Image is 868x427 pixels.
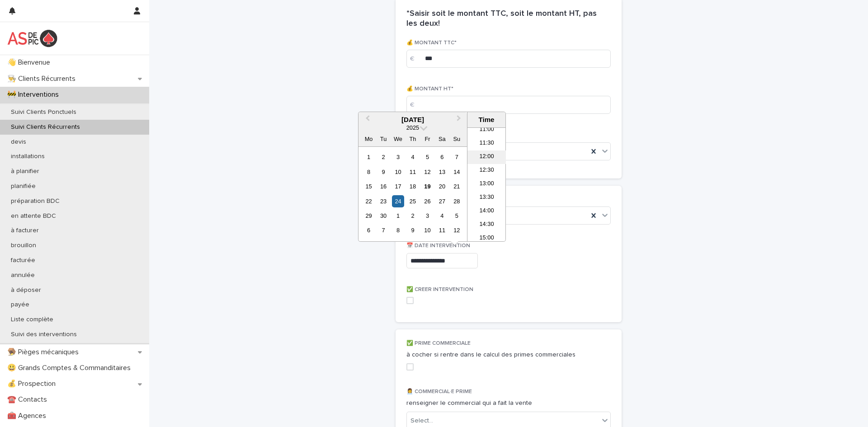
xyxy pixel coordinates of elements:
button: Next Month [453,113,467,127]
div: Choose Thursday, 2 October 2025 [406,210,419,222]
div: Choose Thursday, 9 October 2025 [406,224,419,236]
span: ✅ PRIME COMMERCIALE [406,341,471,346]
div: Choose Monday, 15 September 2025 [363,180,375,192]
li: 12:30 [467,164,506,178]
div: Choose Monday, 1 September 2025 [363,151,375,163]
p: facturée [4,257,42,264]
p: renseigner le commercial qui a fait la vente [406,399,611,408]
p: à cocher si rentre dans le calcul des primes commerciales [406,350,611,360]
li: 14:30 [467,218,506,232]
p: à facturer [4,227,46,235]
div: Sa [436,133,448,145]
div: Choose Saturday, 11 October 2025 [436,224,448,236]
div: Choose Friday, 12 September 2025 [421,166,434,178]
p: à planifier [4,168,47,175]
div: Choose Tuesday, 30 September 2025 [377,210,389,222]
p: Liste complète [4,316,61,324]
div: [DATE] [359,116,467,124]
p: 🪤 Pièges mécaniques [4,348,86,357]
div: Time [470,116,503,124]
p: planifiée [4,183,43,190]
div: Choose Tuesday, 9 September 2025 [377,166,389,178]
p: 😃 Grands Comptes & Commanditaires [4,364,138,372]
li: 11:30 [467,137,506,150]
p: annulée [4,272,42,279]
span: ✅ CREER INTERVENTION [406,287,473,292]
span: 💰 MONTANT HT* [406,86,453,92]
div: Choose Friday, 5 September 2025 [421,151,434,163]
div: Choose Tuesday, 16 September 2025 [377,180,389,192]
div: Choose Sunday, 7 September 2025 [451,151,463,163]
div: Choose Tuesday, 2 September 2025 [377,151,389,163]
div: € [406,96,425,114]
li: 15:00 [467,232,506,245]
p: devis [4,138,33,146]
img: yKcqic14S0S6KrLdrqO6 [7,29,57,47]
p: brouillon [4,242,43,249]
li: 12:00 [467,150,506,164]
div: Choose Saturday, 6 September 2025 [436,151,448,163]
p: 🚧 Interventions [4,90,66,99]
div: Select... [410,416,433,426]
p: en attente BDC [4,212,63,220]
div: Choose Monday, 29 September 2025 [363,210,375,222]
div: Choose Saturday, 13 September 2025 [436,166,448,178]
div: Choose Wednesday, 17 September 2025 [392,180,404,192]
div: Choose Saturday, 27 September 2025 [436,195,448,207]
li: 11:00 [467,123,506,137]
li: 14:00 [467,205,506,218]
div: Th [406,133,419,145]
div: Choose Wednesday, 10 September 2025 [392,166,404,178]
li: 13:00 [467,178,506,191]
p: 👨‍🍳 Clients Récurrents [4,75,83,83]
div: Tu [377,133,389,145]
div: Choose Thursday, 18 September 2025 [406,180,419,192]
div: Choose Wednesday, 24 September 2025 [392,195,404,207]
div: We [392,133,404,145]
div: Choose Sunday, 5 October 2025 [451,210,463,222]
div: month 2025-09 [361,150,464,238]
div: Choose Tuesday, 7 October 2025 [377,224,389,236]
div: Choose Monday, 22 September 2025 [363,195,375,207]
div: Su [451,133,463,145]
div: Choose Saturday, 20 September 2025 [436,180,448,192]
button: Previous Month [359,113,374,127]
span: 👩‍💼 COMMERCIAL·E PRIME [406,389,472,394]
div: Choose Wednesday, 1 October 2025 [392,210,404,222]
div: Choose Monday, 8 September 2025 [363,166,375,178]
p: ☎️ Contacts [4,395,54,404]
div: Choose Monday, 6 October 2025 [363,224,375,236]
h2: *Saisir soit le montant TTC, soit le montant HT, pas les deux! [406,9,607,28]
div: Choose Wednesday, 3 September 2025 [392,151,404,163]
div: Choose Wednesday, 8 October 2025 [392,224,404,236]
p: Suivi Clients Ponctuels [4,108,84,116]
div: Choose Sunday, 12 October 2025 [451,224,463,236]
div: € [406,50,425,68]
div: Choose Tuesday, 23 September 2025 [377,195,389,207]
p: préparation BDC [4,197,67,205]
p: Suivi des interventions [4,331,84,338]
div: Choose Friday, 3 October 2025 [421,210,434,222]
p: payée [4,301,37,309]
span: 2025 [406,124,419,131]
p: 🧰 Agences [4,412,53,420]
div: Choose Thursday, 11 September 2025 [406,166,419,178]
div: Mo [363,133,375,145]
p: à déposer [4,286,48,294]
div: Choose Thursday, 4 September 2025 [406,151,419,163]
div: Choose Sunday, 14 September 2025 [451,166,463,178]
p: 👋 Bienvenue [4,58,57,67]
div: Choose Friday, 10 October 2025 [421,224,434,236]
li: 13:30 [467,191,506,205]
div: Choose Sunday, 21 September 2025 [451,180,463,192]
div: Choose Friday, 26 September 2025 [421,195,434,207]
div: Fr [421,133,434,145]
p: installations [4,153,52,160]
div: Choose Friday, 19 September 2025 [421,180,434,192]
span: 💰 MONTANT TTC* [406,40,457,46]
p: Suivi Clients Récurrents [4,123,87,131]
div: Choose Sunday, 28 September 2025 [451,195,463,207]
p: 💰 Prospection [4,380,63,388]
div: Choose Saturday, 4 October 2025 [436,210,448,222]
div: Choose Thursday, 25 September 2025 [406,195,419,207]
